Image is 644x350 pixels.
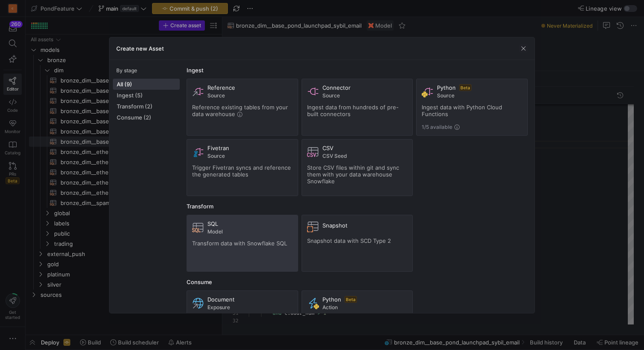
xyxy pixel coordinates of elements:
[207,153,293,159] span: Source
[302,215,413,272] button: SnapshotSnapshot data with SCD Type 2
[322,93,408,99] span: Source
[187,67,528,74] div: Ingest
[117,103,176,110] span: Transform (2)
[322,296,341,303] span: Python
[207,93,293,99] span: Source
[192,240,287,247] span: Transform data with Snowflake SQL
[207,145,229,151] span: Fivetran
[207,296,235,303] span: Document
[187,79,298,136] button: ReferenceSourceReference existing tables from your data warehouse
[322,153,408,159] span: CSV Seed
[113,101,180,112] button: Transform (2)
[117,81,176,88] span: All (9)
[113,90,180,101] button: Ingest (5)
[437,84,456,91] span: Python
[302,139,413,196] button: CSVCSV SeedStore CSV files within git and sync them with your data warehouse Snowflake
[322,222,348,229] span: Snapshot
[207,229,293,235] span: Model
[113,112,180,123] button: Consume (2)
[113,79,180,90] button: All (9)
[322,304,408,310] span: Action
[187,203,528,210] div: Transform
[437,93,522,99] span: Source
[322,145,333,151] span: CSV
[307,104,399,117] span: Ingest data from hundreds of pre-built connectors
[192,164,291,178] span: Trigger Fivetran syncs and reference the generated tables
[422,104,502,117] span: Ingest data with Python Cloud Functions
[302,290,413,347] button: PythonBetaAction
[207,220,218,227] span: SQL
[187,290,298,347] button: DocumentExposure
[116,68,180,74] div: By stage
[345,296,357,303] span: Beta
[207,84,235,91] span: Reference
[422,124,452,130] span: 1/5 available
[459,84,471,91] span: Beta
[416,79,528,136] button: PythonBetaSourceIngest data with Python Cloud Functions1/5 available
[192,104,288,117] span: Reference existing tables from your data warehouse
[117,114,176,121] span: Consume (2)
[207,304,293,310] span: Exposure
[187,139,298,196] button: FivetranSourceTrigger Fivetran syncs and reference the generated tables
[322,84,351,91] span: Connector
[187,279,528,285] div: Consume
[117,92,176,99] span: Ingest (5)
[116,45,164,52] h3: Create new Asset
[307,237,391,244] span: Snapshot data with SCD Type 2
[307,164,399,185] span: Store CSV files within git and sync them with your data warehouse Snowflake
[187,215,298,272] button: SQLModelTransform data with Snowflake SQL
[302,79,413,136] button: ConnectorSourceIngest data from hundreds of pre-built connectors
